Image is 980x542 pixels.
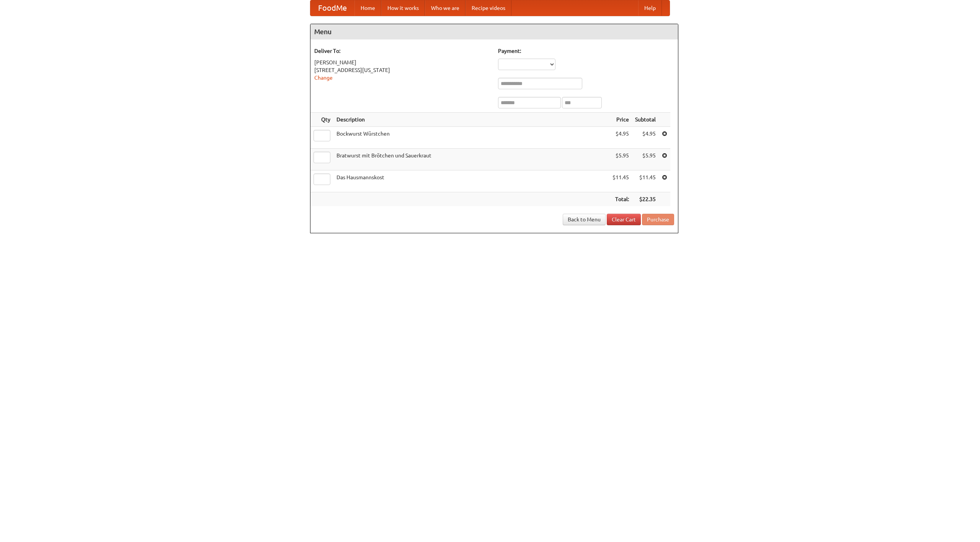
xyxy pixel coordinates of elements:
[609,149,632,170] td: $5.95
[632,127,659,149] td: $4.95
[314,75,333,81] a: Change
[333,127,609,149] td: Bockwurst Würstchen
[425,0,465,16] a: Who we are
[333,170,609,192] td: Das Hausmannskost
[632,113,659,127] th: Subtotal
[333,113,609,127] th: Description
[310,0,354,16] a: FoodMe
[310,113,333,127] th: Qty
[609,127,632,149] td: $4.95
[642,214,674,225] button: Purchase
[609,170,632,192] td: $11.45
[607,214,641,225] a: Clear Cart
[465,0,511,16] a: Recipe videos
[609,113,632,127] th: Price
[314,66,490,74] div: [STREET_ADDRESS][US_STATE]
[563,214,606,225] a: Back to Menu
[632,170,659,192] td: $11.45
[381,0,425,16] a: How it works
[354,0,381,16] a: Home
[632,192,659,206] th: $22.35
[310,24,678,39] h4: Menu
[498,47,674,55] h5: Payment:
[333,149,609,170] td: Bratwurst mit Brötchen und Sauerkraut
[314,59,490,66] div: [PERSON_NAME]
[638,0,662,16] a: Help
[609,192,632,206] th: Total:
[632,149,659,170] td: $5.95
[314,47,490,55] h5: Deliver To:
